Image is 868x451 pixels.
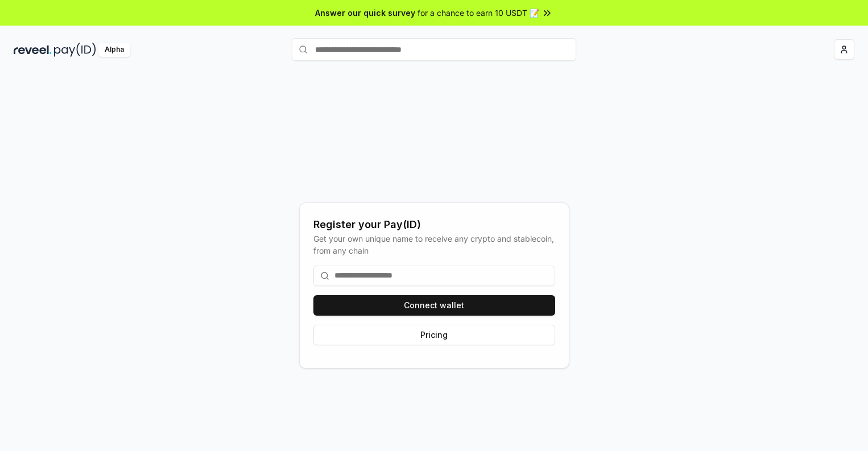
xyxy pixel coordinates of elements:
span: for a chance to earn 10 USDT 📝 [418,7,539,19]
div: Alpha [98,43,130,57]
button: Pricing [313,325,555,345]
img: reveel_dark [14,43,52,57]
div: Register your Pay(ID) [313,217,555,233]
span: Answer our quick survey [315,7,415,19]
div: Get your own unique name to receive any crypto and stablecoin, from any chain [313,233,555,256]
img: pay_id [54,43,96,57]
button: Connect wallet [313,295,555,316]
